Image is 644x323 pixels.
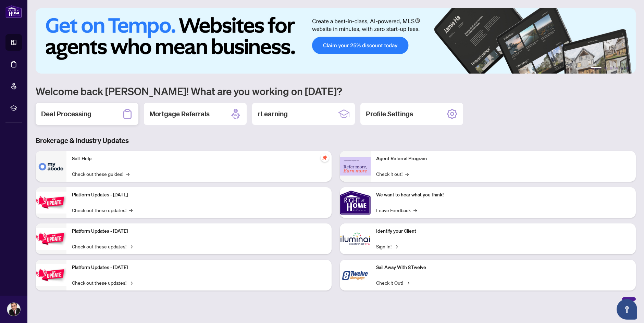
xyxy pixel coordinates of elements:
[7,303,20,316] img: Profile Icon
[340,187,371,218] img: We want to hear what you think!
[376,228,630,235] p: Identify your Client
[72,155,326,163] p: Self-Help
[149,109,210,119] h2: Mortgage Referrals
[626,67,629,69] button: 6
[376,243,398,250] a: Sign In!→
[72,243,133,250] a: Check out these updates!→
[376,170,409,178] a: Check it out!→
[36,8,636,74] img: Slide 0
[376,155,630,163] p: Agent Referral Program
[129,206,133,214] span: →
[41,109,91,119] h2: Deal Processing
[621,67,623,69] button: 5
[604,67,607,69] button: 2
[36,151,66,182] img: Self-Help
[5,5,22,18] img: logo
[129,243,133,250] span: →
[591,67,602,69] button: 1
[321,154,329,162] span: pushpin
[72,279,133,286] a: Check out these updates!→
[376,264,630,271] p: Sail Away With 8Twelve
[394,243,398,250] span: →
[126,170,129,178] span: →
[36,136,636,145] h3: Brokerage & Industry Updates
[340,260,371,290] img: Sail Away With 8Twelve
[340,223,371,254] img: Identify your Client
[340,157,371,176] img: Agent Referral Program
[72,170,129,178] a: Check out these guides!→
[72,206,133,214] a: Check out these updates!→
[376,206,417,214] a: Leave Feedback→
[72,228,326,235] p: Platform Updates - [DATE]
[615,67,618,69] button: 4
[36,264,66,286] img: Platform Updates - June 23, 2025
[617,299,637,320] button: Open asap
[366,109,413,119] h2: Profile Settings
[610,67,612,69] button: 3
[72,191,326,199] p: Platform Updates - [DATE]
[129,279,133,286] span: →
[376,191,630,199] p: We want to hear what you think!
[258,109,288,119] h2: rLearning
[72,264,326,271] p: Platform Updates - [DATE]
[413,206,417,214] span: →
[36,192,66,213] img: Platform Updates - July 21, 2025
[36,85,636,98] h1: Welcome back [PERSON_NAME]! What are you working on [DATE]?
[406,279,409,286] span: →
[376,279,409,286] a: Check it Out!→
[36,228,66,249] img: Platform Updates - July 8, 2025
[405,170,409,178] span: →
